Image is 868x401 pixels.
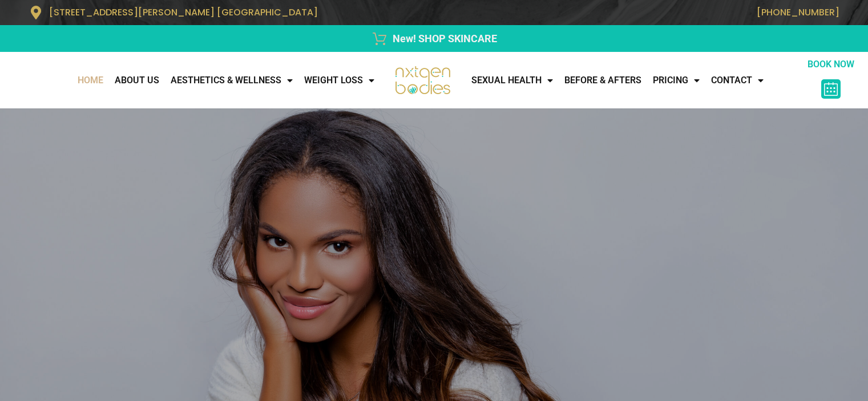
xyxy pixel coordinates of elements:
a: Before & Afters [559,69,647,92]
a: WEIGHT LOSS [298,69,380,92]
nav: Menu [466,69,806,92]
p: BOOK NOW [806,58,857,71]
a: New! SHOP SKINCARE [29,31,839,46]
span: New! SHOP SKINCARE [390,31,497,46]
a: Sexual Health [466,69,559,92]
a: CONTACT [705,69,769,92]
p: [PHONE_NUMBER] [440,7,839,18]
a: About Us [109,69,165,92]
a: Home [72,69,109,92]
a: AESTHETICS & WELLNESS [165,69,298,92]
a: Pricing [647,69,705,92]
nav: Menu [6,69,380,92]
span: [STREET_ADDRESS][PERSON_NAME] [GEOGRAPHIC_DATA] [49,6,318,19]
